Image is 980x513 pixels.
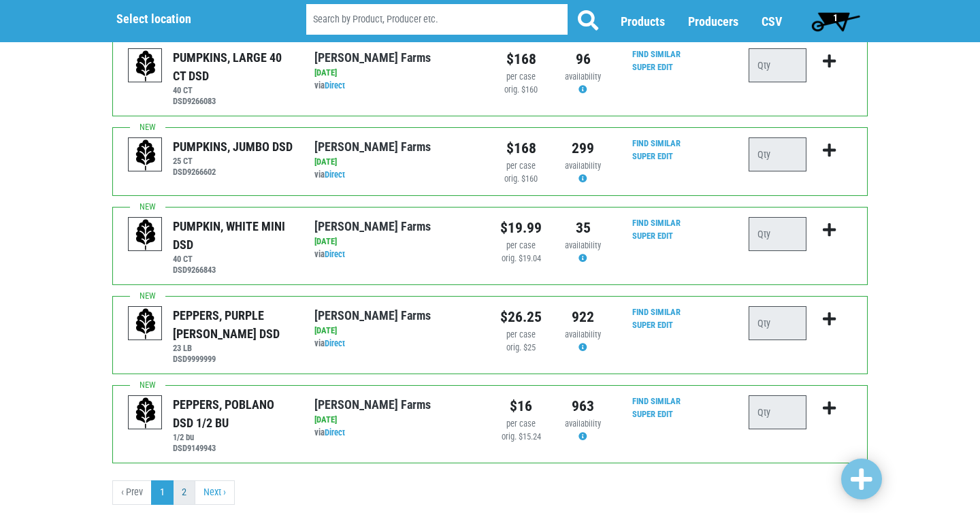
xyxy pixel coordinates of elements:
[173,48,293,85] div: PUMPKINS, LARGE 40 CT DSD
[173,432,293,442] h6: 1/2 bu
[325,169,345,180] a: Direct
[173,254,293,264] h6: 40 CT
[173,137,293,156] div: PUMPKINS, JUMBO DSD
[749,137,806,171] input: Qty
[632,62,673,72] a: Super Edit
[632,307,681,317] a: Find Similar
[314,139,431,154] a: [PERSON_NAME] Farms
[500,173,542,186] div: orig. $160
[129,218,163,252] img: placeholder-variety-43d6402dacf2d531de610a020419775a.svg
[129,138,163,172] img: placeholder-variety-43d6402dacf2d531de610a020419775a.svg
[314,337,480,350] div: via
[632,396,681,406] a: Find Similar
[749,217,806,251] input: Qty
[500,160,542,173] div: per case
[173,167,293,177] h6: DSD9266602
[565,71,601,82] span: availability
[632,218,681,228] a: Find Similar
[500,239,542,252] div: per case
[500,48,542,70] div: $168
[151,480,174,505] a: 1
[129,49,163,83] img: placeholder-variety-43d6402dacf2d531de610a020419775a.svg
[632,320,673,330] a: Super Edit
[112,480,868,505] nav: pager
[749,306,806,340] input: Qty
[314,219,431,233] a: [PERSON_NAME] Farms
[314,169,480,182] div: via
[565,418,601,429] span: availability
[632,138,681,148] a: Find Similar
[632,231,673,241] a: Super Edit
[500,71,542,84] div: per case
[500,217,542,239] div: $19.99
[562,395,604,417] div: 963
[500,137,542,159] div: $168
[173,395,293,432] div: PEPPERS, POBLANO DSD 1/2 BU
[314,427,480,440] div: via
[500,252,542,265] div: orig. $19.04
[500,342,542,354] div: orig. $25
[805,7,866,35] a: 1
[306,4,568,35] input: Search by Product, Producer etc.
[173,343,293,353] h6: 23 LB
[173,306,293,343] div: PEPPERS, PURPLE [PERSON_NAME] DSD
[129,396,163,430] img: placeholder-variety-43d6402dacf2d531de610a020419775a.svg
[562,217,604,239] div: 35
[500,431,542,444] div: orig. $15.24
[500,306,542,328] div: $26.25
[632,49,681,59] a: Find Similar
[129,307,163,341] img: placeholder-variety-43d6402dacf2d531de610a020419775a.svg
[562,48,604,70] div: 96
[314,325,480,337] div: [DATE]
[565,240,601,250] span: availability
[314,248,480,261] div: via
[325,249,345,259] a: Direct
[632,409,673,419] a: Super Edit
[500,84,542,97] div: orig. $160
[173,217,293,254] div: PUMPKIN, WHITE MINI DSD
[562,306,604,328] div: 922
[688,14,738,29] a: Producers
[325,427,345,437] a: Direct
[195,480,235,505] a: next
[762,14,782,29] a: CSV
[565,329,601,340] span: availability
[314,50,431,65] a: [PERSON_NAME] Farms
[173,85,293,95] h6: 40 CT
[314,397,431,412] a: [PERSON_NAME] Farms
[173,443,293,453] h6: DSD9149943
[500,418,542,431] div: per case
[314,67,480,80] div: [DATE]
[325,80,345,90] a: Direct
[632,151,673,161] a: Super Edit
[500,329,542,342] div: per case
[314,80,480,93] div: via
[173,480,195,505] a: 2
[749,48,806,82] input: Qty
[173,354,293,364] h6: DSD9999999
[500,395,542,417] div: $16
[116,12,272,27] h5: Select location
[621,14,665,29] a: Products
[565,161,601,171] span: availability
[314,414,480,427] div: [DATE]
[314,235,480,248] div: [DATE]
[173,265,293,275] h6: DSD9266843
[173,96,293,106] h6: DSD9266083
[314,308,431,322] a: [PERSON_NAME] Farms
[314,156,480,169] div: [DATE]
[562,137,604,159] div: 299
[833,12,838,23] span: 1
[173,156,293,166] h6: 25 CT
[325,338,345,348] a: Direct
[749,395,806,429] input: Qty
